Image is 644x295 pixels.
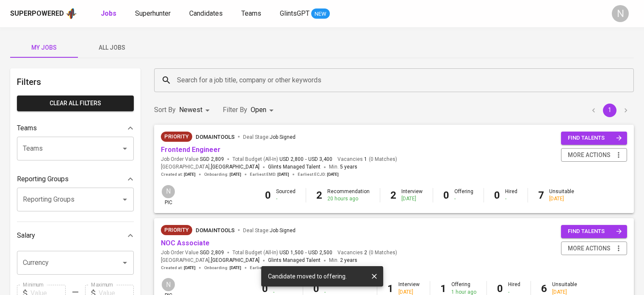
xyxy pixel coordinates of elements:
[268,269,347,284] div: Candidate moved to offering.
[443,189,449,201] b: 0
[337,156,397,163] span: Vacancies ( 0 Matches )
[327,195,370,202] div: 20 hours ago
[250,265,289,271] span: Earliest EMD :
[250,171,289,177] span: Earliest EMD :
[505,195,517,202] div: -
[308,156,332,163] span: USD 3,400
[17,171,134,188] div: Reporting Groups
[277,171,289,177] span: [DATE]
[161,256,260,265] span: [GEOGRAPHIC_DATA] ,
[161,249,224,256] span: Job Order Value
[119,257,131,269] button: Open
[505,188,517,202] div: Hired
[494,189,500,201] b: 0
[549,195,574,202] div: [DATE]
[298,171,339,177] span: Earliest ECJD :
[204,171,241,177] span: Onboarding :
[561,225,627,238] button: find talents
[241,9,261,17] span: Teams
[15,42,73,53] span: My Jobs
[251,102,276,118] div: Open
[268,164,321,170] span: Glints Managed Talent
[280,9,310,17] span: GlintsGPT
[305,156,307,163] span: -
[440,283,446,295] b: 1
[17,230,35,241] p: Salary
[276,195,296,202] div: -
[329,257,357,263] span: Min.
[161,171,196,177] span: Created at :
[101,8,118,19] a: Jobs
[313,283,319,295] b: 0
[265,189,271,201] b: 0
[612,5,629,22] div: N
[200,156,224,163] span: SGD 2,809
[340,164,357,170] span: 5 years
[280,8,330,19] a: GlintsGPT NEW
[363,156,367,163] span: 1
[561,242,627,256] button: more actions
[268,257,321,263] span: Glints Managed Talent
[223,105,247,115] p: Filter By
[161,265,196,271] span: Created at :
[184,265,196,271] span: [DATE]
[196,134,235,140] span: DomainTools
[454,188,473,202] div: Offering
[161,226,192,234] span: Priority
[586,104,634,117] nav: pagination navigation
[603,104,616,117] button: page 1
[401,195,423,202] div: [DATE]
[340,257,357,263] span: 2 years
[541,283,547,295] b: 6
[161,277,176,292] div: N
[83,42,141,53] span: All Jobs
[363,249,367,256] span: 2
[179,105,202,115] p: Newest
[211,256,260,265] span: [GEOGRAPHIC_DATA]
[161,146,221,154] a: Frontend Engineer
[454,195,473,202] div: -
[189,8,224,19] a: Candidates
[161,239,210,247] a: NOC Associate
[161,156,224,163] span: Job Order Value
[119,143,131,155] button: Open
[17,123,37,133] p: Teams
[390,189,396,201] b: 2
[337,249,397,256] span: Vacancies ( 0 Matches )
[568,243,611,254] span: more actions
[196,227,235,233] span: DomainTools
[24,98,127,109] span: Clear All filters
[200,249,224,256] span: SGD 2,809
[316,189,322,201] b: 2
[251,106,266,114] span: Open
[387,283,393,295] b: 1
[189,9,223,17] span: Candidates
[327,171,339,177] span: [DATE]
[568,133,622,143] span: find talents
[308,249,332,256] span: USD 2,500
[497,283,503,295] b: 0
[561,132,627,145] button: find talents
[568,150,611,160] span: more actions
[327,188,370,202] div: Recommendation
[135,9,171,17] span: Superhunter
[17,174,69,184] p: Reporting Groups
[270,228,296,233] span: Job Signed
[179,102,213,118] div: Newest
[279,249,304,256] span: USD 1,500
[270,134,296,140] span: Job Signed
[568,227,622,236] span: find talents
[211,163,260,171] span: [GEOGRAPHIC_DATA]
[204,265,241,271] span: Onboarding :
[154,105,176,115] p: Sort By
[243,134,296,140] span: Deal Stage :
[66,7,77,20] img: app logo
[161,132,192,142] div: New Job received from Demand Team
[119,194,131,205] button: Open
[232,249,332,256] span: Total Budget (All-In)
[17,227,134,244] div: Salary
[161,184,176,199] div: N
[161,225,192,235] div: New Job received from Demand Team, Client Priority
[262,283,268,295] b: 0
[161,163,260,171] span: [GEOGRAPHIC_DATA] ,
